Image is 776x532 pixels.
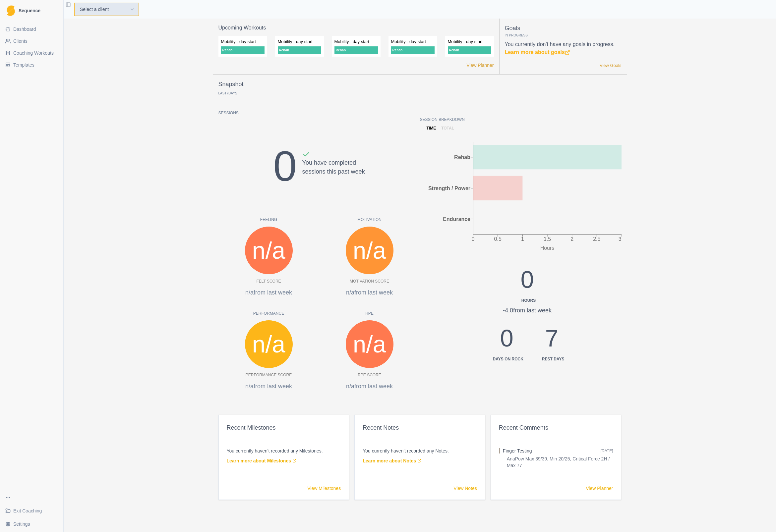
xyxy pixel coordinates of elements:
p: Rehab [221,46,265,54]
p: Mobility - day start [221,38,265,45]
span: n/a [252,233,285,268]
span: Coaching Workouts [13,50,54,56]
a: View Planner [466,62,494,69]
p: AnaPow Max 39/39, Min 20/25, Critical Force 2H / Max 77 [499,455,613,469]
p: You currently haven't recorded any Milestones. [227,448,341,454]
p: Last Days [218,91,237,95]
div: Test [499,448,500,453]
p: Mobility - day start [448,38,491,45]
tspan: 2 [570,236,573,242]
span: [DATE] [601,448,613,453]
p: Goals [505,24,622,33]
div: You have completed sessions this past week [302,150,365,198]
a: Learn more about Notes [363,457,421,464]
a: LogoSequence [3,3,61,19]
span: n/a [252,326,285,362]
p: Feeling [218,217,319,223]
tspan: 0 [471,236,474,242]
p: Motivation [319,217,420,223]
p: Upcoming Workouts [218,24,494,32]
a: View Planner [586,485,613,492]
div: Recent Milestones [227,423,341,432]
p: Sessions [218,110,420,116]
div: 0 [273,134,297,198]
p: You currently don't have any goals in progress. [505,40,622,56]
tspan: 1.5 [543,236,551,242]
tspan: 2.5 [593,236,600,242]
p: You currently haven't recorded any Notes. [363,448,477,454]
p: total [441,125,454,131]
div: 0 [482,262,572,303]
p: Rehab [334,46,378,54]
div: 0 [490,320,523,362]
p: Rehab [278,46,321,54]
p: Rehab [448,46,491,54]
span: n/a [353,233,386,268]
p: Rehab [391,46,435,54]
a: Learn more about goals [505,49,570,55]
p: RPE [319,310,420,316]
p: Mobility - day start [391,38,435,45]
a: Learn more about Milestones [227,457,296,464]
tspan: 1 [521,236,524,242]
p: Performance [218,310,319,316]
img: Logo [7,5,15,16]
div: Rest days [542,356,565,362]
div: Recent Notes [363,423,477,432]
p: time [427,125,436,131]
p: n/a from last week [218,288,319,297]
div: Days on Rock [493,356,523,362]
div: Recent Comments [499,423,613,432]
tspan: Endurance [443,216,470,222]
p: Snapshot [218,80,244,89]
div: -4.0 from last week [482,306,572,315]
p: n/a from last week [319,288,420,297]
a: Templates [3,60,61,70]
tspan: Strength / Power [428,185,470,191]
div: 7 [539,320,565,362]
a: View Notes [453,485,477,492]
a: Exit Coaching [3,505,61,516]
span: Templates [13,62,34,68]
p: Session Breakdown [420,117,622,123]
span: Sequence [19,8,40,13]
p: Performance Score [246,372,292,378]
div: Hours [485,297,572,303]
span: 7 [227,91,229,95]
span: Dashboard [13,26,36,32]
a: Coaching Workouts [3,48,61,58]
span: Clients [13,38,28,44]
p: n/a from last week [319,382,420,391]
p: Felt Score [256,278,281,284]
span: n/a [353,326,386,362]
p: n/a from last week [218,382,319,391]
p: Mobility - day start [278,38,321,45]
p: In Progress [505,33,622,38]
button: Finger Testing [503,448,532,454]
tspan: 0.5 [494,236,501,242]
p: RPE Score [358,372,381,378]
a: View Milestones [307,485,341,492]
span: Exit Coaching [13,507,42,514]
button: Settings [3,519,61,529]
p: Motivation Score [350,278,389,284]
a: View Goals [600,62,622,69]
p: Mobility - day start [334,38,378,45]
a: Clients [3,36,61,46]
tspan: 3 [618,236,621,242]
tspan: Hours [540,245,554,251]
a: Dashboard [3,24,61,34]
tspan: Rehab [454,154,470,160]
